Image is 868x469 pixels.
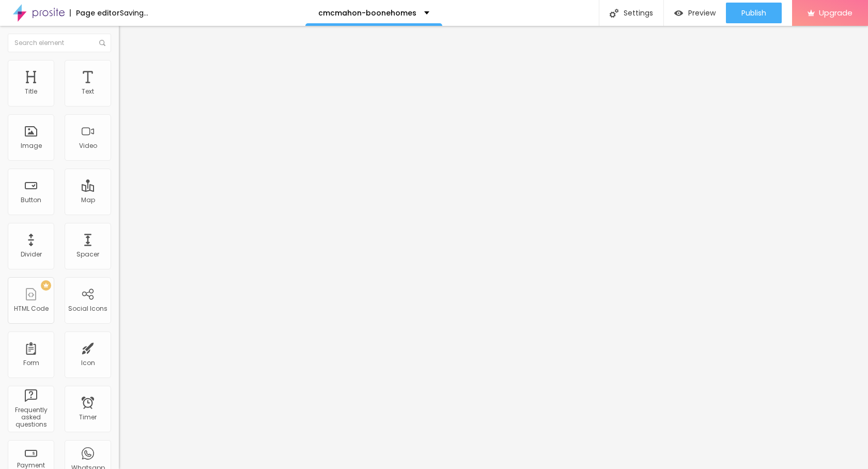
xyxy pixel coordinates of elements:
div: Frequently asked questions [10,406,51,429]
div: Timer [79,414,97,421]
img: Icone [99,40,105,46]
div: Form [23,359,39,367]
span: Publish [741,9,766,17]
img: Icone [610,9,618,18]
div: Map [81,196,95,204]
div: Saving... [120,9,148,17]
div: Icon [81,359,95,367]
div: Video [79,142,97,149]
span: Upgrade [819,8,853,17]
div: Divider [21,251,42,258]
div: Image [21,142,42,149]
button: Preview [664,3,726,23]
div: Page editor [70,9,120,17]
div: Spacer [76,251,99,258]
input: Search element [8,34,111,52]
div: Button [21,196,41,204]
span: Preview [688,9,716,17]
div: Title [25,88,37,95]
button: Publish [726,3,782,23]
div: Text [82,88,94,95]
div: HTML Code [14,305,49,312]
img: view-1.svg [674,9,683,18]
div: Social Icons [68,305,107,312]
p: cmcmahon-boonehomes [318,9,416,17]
